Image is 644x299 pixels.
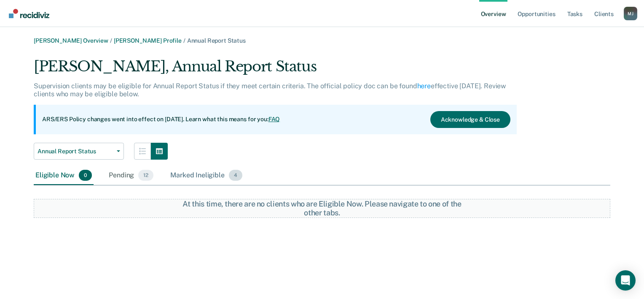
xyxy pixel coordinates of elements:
[624,7,637,20] button: Profile dropdown button
[34,37,108,44] a: [PERSON_NAME] Overview
[615,270,636,291] div: Open Intercom Messenger
[417,82,431,90] a: here
[138,170,153,181] span: 12
[169,166,244,185] div: Marked Ineligible4
[107,166,155,185] div: Pending12
[430,111,510,128] button: Acknowledge & Close
[42,115,280,124] p: ARS/ERS Policy changes went into effect on [DATE]. Learn what this means for you:
[182,37,187,44] span: /
[38,148,113,155] span: Annual Report Status
[34,58,517,82] div: [PERSON_NAME], Annual Report Status
[624,7,637,20] div: M J
[79,170,92,181] span: 0
[34,166,94,185] div: Eligible Now0
[9,9,49,18] img: Recidiviz
[34,82,506,98] p: Supervision clients may be eligible for Annual Report Status if they meet certain criteria. The o...
[178,199,466,217] div: At this time, there are no clients who are Eligible Now. Please navigate to one of the other tabs.
[108,37,114,44] span: /
[187,37,246,44] span: Annual Report Status
[34,143,124,160] button: Annual Report Status
[229,170,242,181] span: 4
[268,116,280,122] a: FAQ
[114,37,182,44] a: [PERSON_NAME] Profile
